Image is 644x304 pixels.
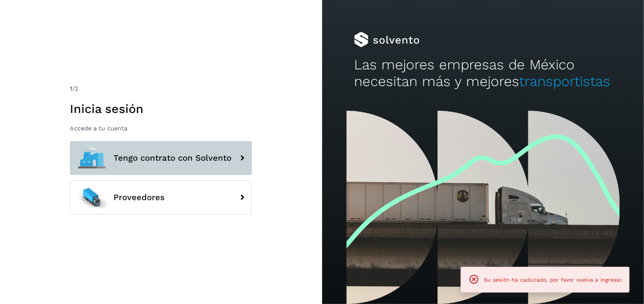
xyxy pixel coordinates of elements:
[354,56,612,90] h2: Las mejores empresas de México necesitan más y mejores
[70,84,252,93] div: /2
[70,125,252,132] p: Accede a tu cuenta
[519,73,610,89] span: transportistas
[113,154,231,163] span: Tengo contrato con Solvento
[113,193,165,202] span: Proveedores
[70,180,252,215] button: Proveedores
[484,277,623,283] span: Su sesión ha caducado, por favor vuelva a ingresar.
[70,141,252,175] button: Tengo contrato con Solvento
[70,85,72,92] span: 1
[70,102,252,116] h1: Inicia sesión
